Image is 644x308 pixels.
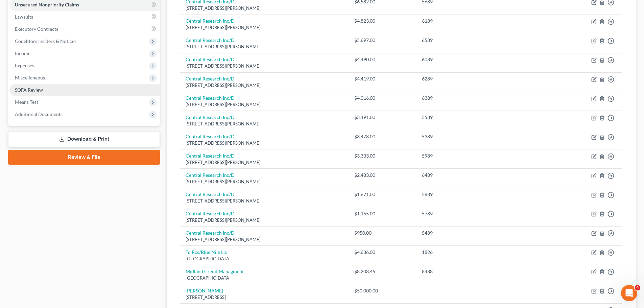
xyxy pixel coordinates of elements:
[621,285,637,301] iframe: Intercom live chat
[8,150,160,165] a: Review & File
[15,99,38,105] span: Means Test
[422,133,545,140] div: 5389
[354,249,411,256] div: $4,636.00
[186,95,235,101] a: Central Research Inc/D
[186,82,343,89] div: [STREET_ADDRESS][PERSON_NAME]
[354,95,411,101] div: $4,016.00
[422,152,545,159] div: 5989
[186,211,235,216] a: Central Research Inc/D
[186,172,235,178] a: Central Research Inc/D
[186,101,343,108] div: [STREET_ADDRESS][PERSON_NAME]
[354,287,411,294] div: $50,000.00
[186,153,235,159] a: Central Research Inc/D
[186,134,235,139] a: Central Research Inc/D
[186,179,343,185] div: [STREET_ADDRESS][PERSON_NAME]
[15,2,79,7] span: Unsecured Nonpriority Claims
[422,37,545,44] div: 6589
[15,26,58,32] span: Executory Contracts
[15,14,33,20] span: Lawsuits
[354,152,411,159] div: $3,333.00
[15,75,45,80] span: Miscellaneous
[186,268,244,274] a: Midland Credit Managment
[186,37,235,43] a: Central Research Inc/D
[354,114,411,121] div: $3,491.00
[422,75,545,82] div: 6289
[422,56,545,63] div: 6089
[354,210,411,217] div: $1,165.00
[422,191,545,198] div: 5889
[15,63,34,68] span: Expenses
[186,18,235,24] a: Central Research Inc/D
[8,131,160,147] a: Download & Print
[15,38,76,44] span: Codebtors Insiders & Notices
[186,140,343,146] div: [STREET_ADDRESS][PERSON_NAME]
[186,294,343,301] div: [STREET_ADDRESS]
[9,84,160,96] a: SOFA Review
[186,275,343,281] div: [GEOGRAPHIC_DATA]
[422,114,545,121] div: 5589
[422,18,545,24] div: 6189
[354,268,411,275] div: $8,208.45
[422,268,545,275] div: 8488
[186,76,235,81] a: Central Research Inc/D
[422,95,545,101] div: 6389
[15,50,30,56] span: Income
[15,111,63,117] span: Additional Documents
[186,236,343,243] div: [STREET_ADDRESS][PERSON_NAME]
[422,172,545,179] div: 6489
[186,198,343,204] div: [STREET_ADDRESS][PERSON_NAME]
[354,37,411,44] div: $5,697.00
[354,56,411,63] div: $4,490.00
[186,114,235,120] a: Central Research Inc/D
[186,63,343,69] div: [STREET_ADDRESS][PERSON_NAME]
[354,133,411,140] div: $3,478.00
[186,191,235,197] a: Central Research Inc/D
[186,5,343,11] div: [STREET_ADDRESS][PERSON_NAME]
[422,249,545,256] div: 1826
[186,56,235,62] a: Central Research Inc/D
[354,230,411,236] div: $950.00
[354,75,411,82] div: $4,419.00
[422,230,545,236] div: 5489
[9,23,160,35] a: Executory Contracts
[186,256,343,262] div: [GEOGRAPHIC_DATA]
[635,285,640,290] span: 4
[422,210,545,217] div: 5789
[9,11,160,23] a: Lawsuits
[186,24,343,31] div: [STREET_ADDRESS][PERSON_NAME]
[354,172,411,179] div: $2,483.00
[354,18,411,24] div: $4,823.00
[186,44,343,50] div: [STREET_ADDRESS][PERSON_NAME]
[186,121,343,127] div: [STREET_ADDRESS][PERSON_NAME]
[15,87,43,93] span: SOFA Review
[186,230,235,236] a: Central Research Inc/D
[354,191,411,198] div: $1,671.00
[186,288,223,293] a: [PERSON_NAME]
[186,249,227,255] a: Td Rcs/Blue Nile Llc
[186,159,343,166] div: [STREET_ADDRESS][PERSON_NAME]
[186,217,343,223] div: [STREET_ADDRESS][PERSON_NAME]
